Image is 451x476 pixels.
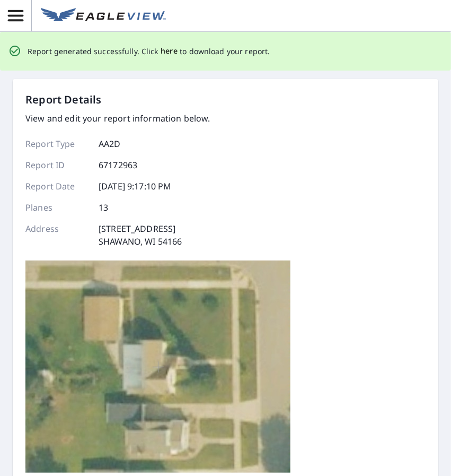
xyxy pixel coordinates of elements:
p: Planes [25,201,89,214]
p: Report Date [25,180,89,193]
p: Report Details [25,92,102,108]
p: Address [25,222,89,248]
p: View and edit your report information below. [25,112,210,125]
p: AA2D [99,137,121,150]
p: [STREET_ADDRESS] SHAWANO, WI 54166 [99,222,182,248]
p: 67172963 [99,159,137,171]
img: Top image [25,261,290,473]
p: Report Type [25,137,89,150]
p: 13 [99,201,108,214]
p: Report ID [25,159,89,171]
p: Report generated successfully. Click to download your report. [28,45,270,58]
img: EV Logo [41,8,166,24]
button: here [161,45,178,58]
p: [DATE] 9:17:10 PM [99,180,172,193]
